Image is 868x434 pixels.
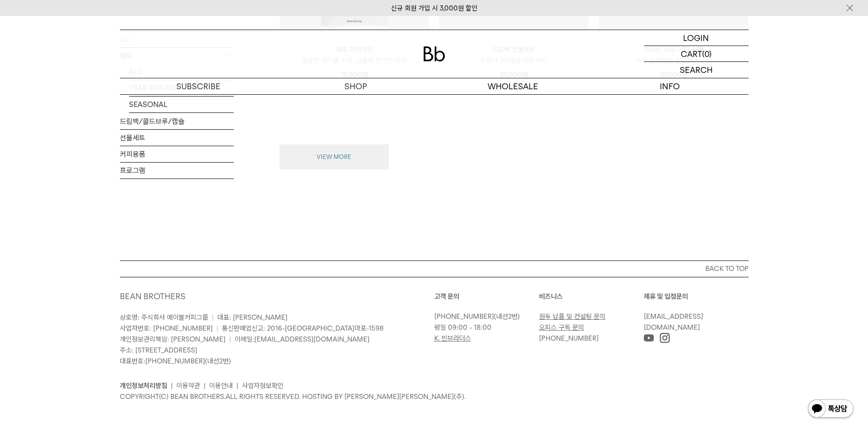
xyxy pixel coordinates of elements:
[120,357,231,365] span: 대표번호: (내선2번)
[423,46,445,61] img: 로고
[176,382,200,390] a: 이용약관
[129,96,234,112] a: SEASONAL
[209,382,233,390] a: 이용안내
[120,382,167,390] a: 개인정보처리방침
[145,357,205,365] a: [PHONE_NUMBER]
[434,311,534,322] p: (내선2번)
[591,78,749,94] p: INFO
[644,30,749,46] a: LOGIN
[539,312,606,321] a: 원두 납품 및 컨설팅 문의
[681,46,702,61] p: CART
[120,291,185,301] a: BEAN BROTHERS
[120,313,208,322] span: 상호명: 주식회사 에이블커피그룹
[702,46,712,61] p: (0)
[434,334,471,342] a: K. 빈브라더스
[236,380,238,391] li: |
[644,312,703,332] a: [EMAIL_ADDRESS][DOMAIN_NAME]
[222,324,384,332] span: 통신판매업신고: 2016-[GEOGRAPHIC_DATA]마포-1598
[279,144,389,170] button: VIEW MORE
[171,380,173,391] li: |
[644,46,749,62] a: CART (0)
[391,4,478,12] a: 신규 회원 가입 시 3,000원 할인
[539,334,599,342] a: [PHONE_NUMBER]
[434,312,494,321] a: [PHONE_NUMBER]
[229,335,231,343] span: |
[204,380,205,391] li: |
[120,146,234,162] a: 커피용품
[434,322,534,333] p: 평일 09:00 - 18:00
[120,335,226,343] span: 개인정보관리책임: [PERSON_NAME]
[120,162,234,178] a: 프로그램
[807,398,854,420] img: 카카오톡 채널 1:1 채팅 버튼
[120,129,234,145] a: 선물세트
[212,313,214,322] span: |
[120,113,234,129] a: 드립백/콜드브루/캡슐
[120,260,749,277] button: BACK TO TOP
[235,335,370,343] span: 이메일:
[216,324,218,332] span: |
[539,323,584,332] a: 오피스 구독 문의
[254,335,370,343] a: [EMAIL_ADDRESS][DOMAIN_NAME]
[120,78,277,94] a: SUBSCRIBE
[683,30,709,46] p: LOGIN
[277,78,434,94] a: SHOP
[680,62,713,78] p: SEARCH
[120,324,213,332] span: 사업자번호: [PHONE_NUMBER]
[242,382,283,390] a: 사업자정보확인
[217,313,288,322] span: 대표: [PERSON_NAME]
[434,291,539,302] p: 고객 문의
[644,291,749,302] p: 제휴 및 입점문의
[120,346,197,354] span: 주소: [STREET_ADDRESS]
[434,78,591,94] p: WHOLESALE
[120,391,749,402] p: COPYRIGHT(C) BEAN BROTHERS. ALL RIGHTS RESERVED. HOSTING BY [PERSON_NAME][PERSON_NAME](주).
[539,291,644,302] p: 비즈니스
